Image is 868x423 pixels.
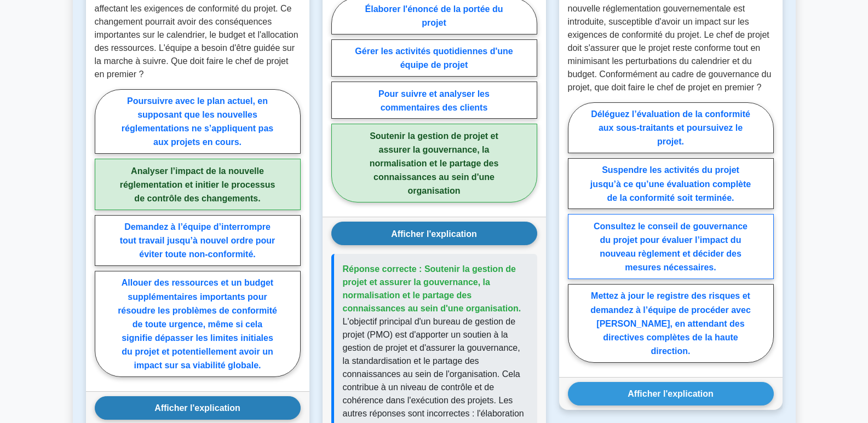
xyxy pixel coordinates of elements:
font: Pour suivre et analyser les commentaires des clients [378,89,490,112]
font: Mettez à jour le registre des risques et demandez à l’équipe de procéder avec [PERSON_NAME], en a... [590,291,751,356]
font: Afficher l'explication [628,389,714,398]
font: Soutenir la gestion de projet et assurer la gouvernance, la normalisation et le partage des conna... [370,131,499,196]
font: Poursuivre avec le plan actuel, en supposant que les nouvelles réglementations ne s’appliquent pa... [122,96,273,147]
font: Déléguez l’évaluation de la conformité aux sous-traitants et poursuivez le projet. [591,109,750,146]
font: Analyser l’impact de la nouvelle réglementation et initier le processus de contrôle des changements. [120,166,275,202]
button: Afficher l'explication [568,382,774,405]
font: Afficher l'explication [391,229,477,238]
font: Élaborer l'énoncé de la portée du projet [365,4,503,27]
font: Gérer les activités quotidiennes d'une équipe de projet [355,47,513,69]
font: Afficher l'explication [154,403,240,413]
font: Allouer des ressources et un budget supplémentaires importants pour résoudre les problèmes de con... [118,278,277,370]
font: Demandez à l’équipe d’interrompre tout travail jusqu’à nouvel ordre pour éviter toute non-conform... [120,222,275,259]
button: Afficher l'explication [331,222,537,245]
button: Afficher l'explication [95,396,301,420]
font: Consultez le conseil de gouvernance du projet pour évaluer l’impact du nouveau règlement et décid... [594,222,748,272]
font: Réponse correcte : Soutenir la gestion de projet et assurer la gouvernance, la normalisation et l... [343,264,521,313]
font: Suspendre les activités du projet jusqu’à ce qu’une évaluation complète de la conformité soit ter... [590,165,751,202]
